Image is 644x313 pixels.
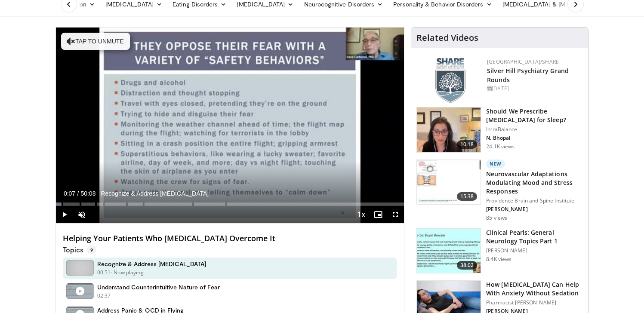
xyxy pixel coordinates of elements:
[416,107,583,153] a: 10:18 Should We Prescribe [MEDICAL_DATA] for Sleep? IntraBalance N. Bhopal 24.1K views
[486,126,583,133] p: IntraBalance
[87,245,96,254] span: 9
[435,58,465,103] img: f8aaeb6d-318f-4fcf-bd1d-54ce21f29e87.png.150x105_q85_autocrop_double_scale_upscale_version-0.2.png
[97,260,206,268] h4: Recognize & Address [MEDICAL_DATA]
[56,28,404,224] video-js: Video Player
[97,292,111,300] p: 02:37
[457,261,478,270] span: 38:02
[387,206,404,223] button: Fullscreen
[73,206,90,223] button: Unmute
[486,170,583,196] h3: Neurovascular Adaptations Modulating Mood and Stress Responses
[97,283,220,291] h4: Understand Counterintuitive Nature of Fear
[486,299,583,306] p: Pharmacist [PERSON_NAME]
[77,190,79,197] span: /
[486,197,583,204] p: Providence Brain and Spine Institute
[486,160,505,168] p: New
[64,190,75,197] span: 0:07
[486,280,583,298] h3: How [MEDICAL_DATA] Can Help With Anxiety Without Sedation
[417,160,481,205] img: 4562edde-ec7e-4758-8328-0659f7ef333d.150x105_q85_crop-smart_upscale.jpg
[97,269,111,276] p: 00:51
[417,229,481,273] img: 91ec4e47-6cc3-4d45-a77d-be3eb23d61cb.150x105_q85_crop-smart_upscale.jpg
[487,67,569,84] a: Silver Hill Psychiatry Grand Rounds
[417,107,481,152] img: f7087805-6d6d-4f4e-b7c8-917543aa9d8d.150x105_q85_crop-smart_upscale.jpg
[56,206,73,223] button: Play
[486,215,507,221] p: 85 views
[486,256,512,263] p: 8.4K views
[416,228,583,274] a: 38:02 Clinical Pearls: General Neurology Topics Part 1 [PERSON_NAME] 8.4K views
[61,33,130,50] button: Tap to unmute
[486,107,583,124] h3: Should We Prescribe [MEDICAL_DATA] for Sleep?
[111,269,144,276] p: - Now playing
[486,135,583,141] p: N. Bhopal
[457,140,478,149] span: 10:18
[352,206,370,223] button: Playback Rate
[486,143,515,150] p: 24.1K views
[370,206,387,223] button: Enable picture-in-picture mode
[486,247,583,254] p: [PERSON_NAME]
[487,85,581,92] div: [DATE]
[416,33,478,43] h4: Related Videos
[486,206,583,213] p: [PERSON_NAME]
[487,58,559,65] a: [GEOGRAPHIC_DATA]/SHARE
[457,192,478,201] span: 15:38
[63,234,397,243] h4: Helping Your Patients Who [MEDICAL_DATA] Overcome It
[486,228,583,245] h3: Clinical Pearls: General Neurology Topics Part 1
[101,190,209,197] span: Recognize & Address [MEDICAL_DATA]
[63,245,96,254] p: Topics
[56,203,404,206] div: Progress Bar
[80,190,96,197] span: 50:08
[416,160,583,221] a: 15:38 New Neurovascular Adaptations Modulating Mood and Stress Responses Providence Brain and Spi...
